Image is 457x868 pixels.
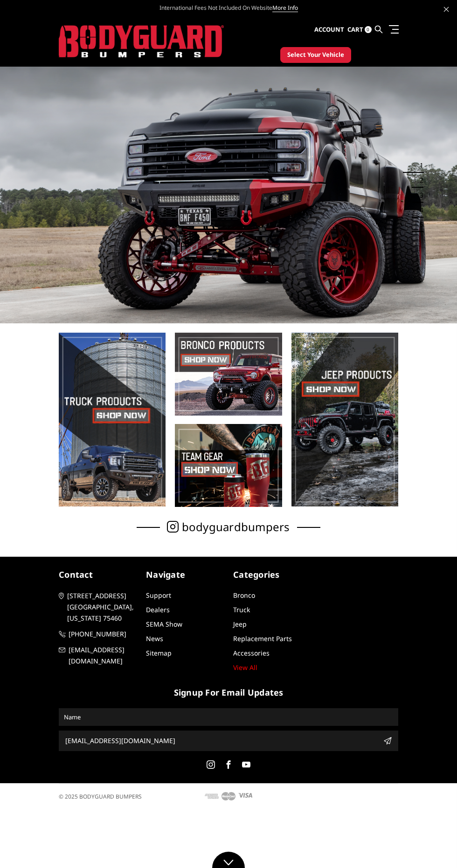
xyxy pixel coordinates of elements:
[60,710,397,724] input: Name
[59,793,142,800] span: © 2025 BODYGUARD BUMPERS
[314,17,344,42] a: Account
[365,26,372,33] span: 0
[182,522,290,532] span: bodyguardbumpers
[146,634,163,643] a: News
[414,173,423,188] button: 2 of 5
[59,686,398,699] h5: signup for email updates
[146,605,170,614] a: Dealers
[146,620,182,629] a: SEMA Show
[233,634,292,643] a: Replacement Parts
[69,644,136,667] span: [EMAIL_ADDRESS][DOMAIN_NAME]
[59,644,137,667] a: [EMAIL_ADDRESS][DOMAIN_NAME]
[272,4,298,12] a: More Info
[414,188,423,203] button: 3 of 5
[69,629,136,640] span: [PHONE_NUMBER]
[59,629,137,640] a: [PHONE_NUMBER]
[59,568,137,581] h5: contact
[59,25,224,58] img: BODYGUARD BUMPERS
[146,591,171,600] a: Support
[287,50,344,60] span: Select Your Vehicle
[233,591,255,600] a: Bronco
[347,17,372,42] a: Cart 0
[414,203,423,218] button: 4 of 5
[67,590,135,624] span: [STREET_ADDRESS] [GEOGRAPHIC_DATA], [US_STATE] 75460
[280,47,351,63] button: Select Your Vehicle
[233,620,247,629] a: Jeep
[233,649,270,657] a: Accessories
[233,605,250,614] a: Truck
[347,25,363,34] span: Cart
[212,852,245,868] a: Click to Down
[146,649,172,657] a: Sitemap
[414,218,423,232] button: 5 of 5
[233,568,311,581] h5: Categories
[62,733,380,748] input: Email
[314,25,344,34] span: Account
[233,663,257,672] a: View All
[414,158,423,173] button: 1 of 5
[146,568,224,581] h5: Navigate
